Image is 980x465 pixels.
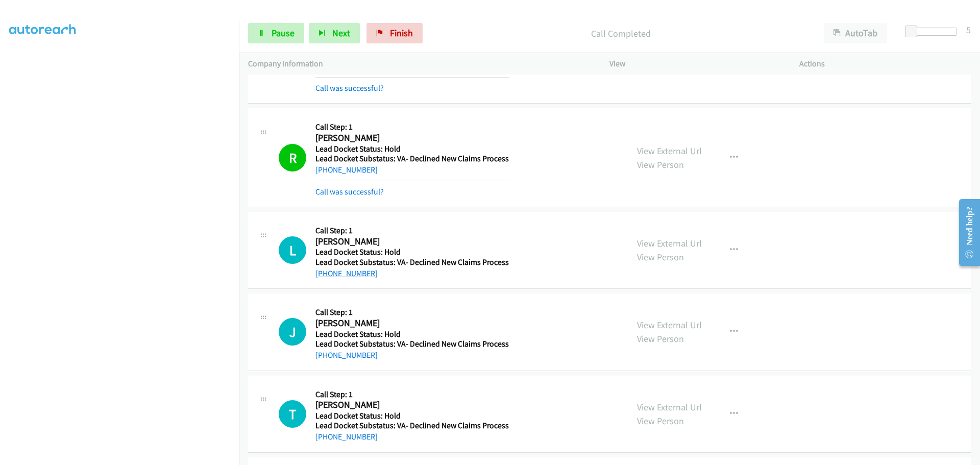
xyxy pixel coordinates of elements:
[315,154,509,164] h5: Lead Docket Substatus: VA- Declined New Claims Process
[315,144,509,154] h5: Lead Docket Status: Hold
[315,236,509,248] h2: [PERSON_NAME]
[315,257,509,267] h5: Lead Docket Substatus: VA- Declined New Claims Process
[315,399,509,411] h2: [PERSON_NAME]
[799,58,971,70] p: Actions
[315,329,509,339] h5: Lead Docket Status: Hold
[248,23,304,43] a: Pause
[824,23,887,43] button: AutoTab
[315,432,378,442] a: [PHONE_NUMBER]
[315,317,509,329] h2: [PERSON_NAME]
[279,236,306,264] div: The call is yet to be attempted
[315,187,384,197] a: Call was successful?
[279,400,306,428] h1: T
[315,132,509,144] h2: [PERSON_NAME]
[366,23,423,43] a: Finish
[279,318,306,346] div: The call is yet to be attempted
[637,237,702,249] a: View External Url
[309,23,360,43] button: Next
[637,251,684,263] a: View Person
[279,400,306,428] div: The call is yet to be attempted
[390,27,413,39] span: Finish
[315,122,509,132] h5: Call Step: 1
[637,145,702,157] a: View External Url
[279,236,306,264] h1: L
[315,350,378,360] a: [PHONE_NUMBER]
[609,58,781,70] p: View
[315,268,378,278] a: [PHONE_NUMBER]
[315,339,509,349] h5: Lead Docket Substatus: VA- Declined New Claims Process
[637,319,702,331] a: View External Url
[315,389,509,400] h5: Call Step: 1
[279,144,306,172] h1: R
[315,421,509,431] h5: Lead Docket Substatus: VA- Declined New Claims Process
[315,411,509,421] h5: Lead Docket Status: Hold
[966,23,971,37] div: 5
[272,27,295,39] span: Pause
[910,28,957,36] div: Delay between calls (in seconds)
[315,247,509,257] h5: Lead Docket Status: Hold
[637,159,684,170] a: View Person
[315,83,384,93] a: Call was successful?
[279,318,306,346] h1: J
[637,401,702,413] a: View External Url
[332,27,350,39] span: Next
[436,27,805,40] p: Call Completed
[248,58,591,70] p: Company Information
[637,333,684,345] a: View Person
[315,307,509,317] h5: Call Step: 1
[637,415,684,427] a: View Person
[315,165,378,175] a: [PHONE_NUMBER]
[950,192,980,273] iframe: Resource Center
[315,226,509,236] h5: Call Step: 1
